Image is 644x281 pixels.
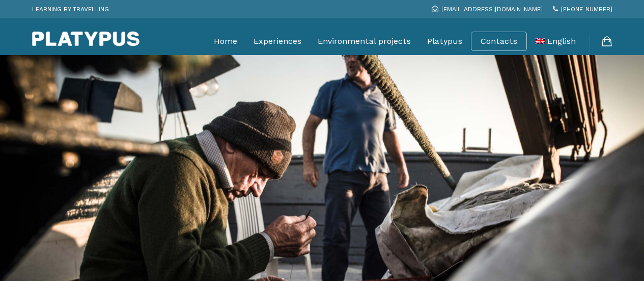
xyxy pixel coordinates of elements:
a: Contacts [481,36,517,46]
a: [EMAIL_ADDRESS][DOMAIN_NAME] [432,6,543,13]
span: English [547,36,576,46]
span: [EMAIL_ADDRESS][DOMAIN_NAME] [441,6,543,13]
p: LEARNING BY TRAVELLING [32,3,109,16]
img: Platypus [32,31,139,46]
a: English [536,29,576,54]
a: Platypus [427,29,462,54]
a: [PHONE_NUMBER] [553,6,612,13]
a: Home [214,29,237,54]
a: Experiences [254,29,301,54]
span: [PHONE_NUMBER] [561,6,612,13]
a: Environmental projects [318,29,411,54]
